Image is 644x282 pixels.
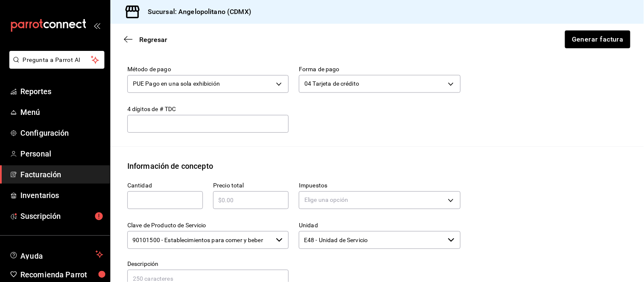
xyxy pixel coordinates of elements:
span: Facturación [20,169,103,180]
h3: Sucursal: Angelopolitano (CDMX) [141,7,251,17]
span: Suscripción [20,210,103,222]
button: Pregunta a Parrot AI [9,51,104,69]
span: Configuración [20,127,103,139]
button: Regresar [124,36,167,44]
label: 4 dígitos de # TDC [127,106,289,112]
label: Cantidad [127,182,203,188]
span: Inventarios [20,190,103,201]
span: PUE Pago en una sola exhibición [133,79,220,88]
button: open_drawer_menu [93,22,100,29]
span: Menú [20,106,103,118]
input: $0.00 [213,195,289,205]
input: Elige una opción [299,231,444,249]
span: Personal [20,148,103,159]
span: Pregunta a Parrot AI [23,56,91,64]
button: Generar factura [565,31,630,48]
span: Reportes [20,86,103,97]
span: Regresar [139,36,167,44]
div: Elige una opción [299,191,460,209]
label: Clave de Producto de Servicio [127,222,289,228]
label: Método de pago [127,66,289,72]
label: Descripción [127,261,289,267]
label: Impuestos [299,182,460,188]
div: Información de concepto [127,160,213,172]
input: Elige una opción [127,231,273,249]
label: Forma de pago [299,66,460,72]
span: Recomienda Parrot [20,269,103,280]
label: Unidad [299,222,460,228]
span: Ayuda [20,249,92,260]
label: Precio total [213,182,289,188]
a: Pregunta a Parrot AI [6,61,104,70]
span: 04 Tarjeta de crédito [304,79,359,88]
